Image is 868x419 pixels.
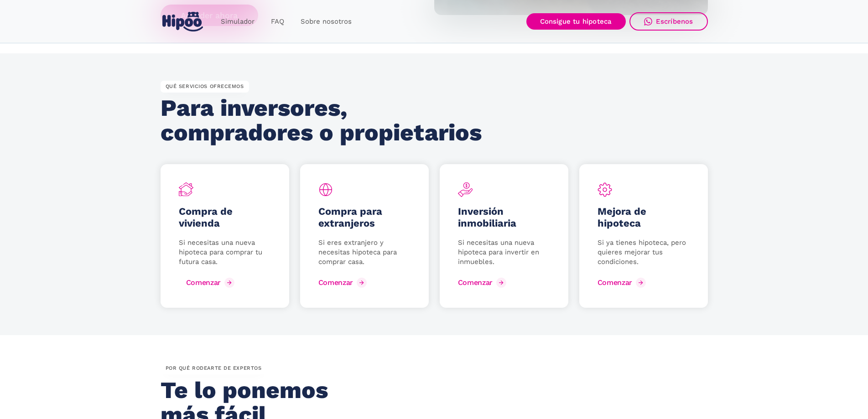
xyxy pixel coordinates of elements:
[318,238,411,267] p: Si eres extranjero y necesitas hipoteca para comprar casa.
[598,206,690,229] h5: Mejora de hipoteca
[598,238,690,267] p: Si ya tienes hipoteca, pero quieres mejorar tus condiciones.
[179,206,271,229] h5: Compra de vivienda
[598,278,632,287] div: Comenzar
[186,278,221,287] div: Comenzar
[458,275,509,290] a: Comenzar
[656,17,693,26] div: Escríbenos
[161,96,488,145] h2: Para inversores, compradores o propietarios
[179,238,271,267] p: Si necesitas una nueva hipoteca para comprar tu futura casa.
[598,275,648,290] a: Comenzar
[318,278,353,287] div: Comenzar
[213,13,263,31] a: Simulador
[161,8,205,35] a: home
[318,275,369,290] a: Comenzar
[458,238,550,267] p: Si necesitas una nueva hipoteca para invertir en inmuebles.
[629,12,708,31] a: Escríbenos
[458,278,493,287] div: Comenzar
[318,206,411,229] h5: Compra para extranjeros
[161,81,249,93] div: QUÉ SERVICIOS OFRECEMOS
[161,362,267,374] div: por QUÉ rodearte de expertos
[526,13,626,30] a: Consigue tu hipoteca
[263,13,292,31] a: FAQ
[458,206,550,229] h5: Inversión inmobiliaria
[179,275,237,290] a: Comenzar
[292,13,360,31] a: Sobre nosotros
